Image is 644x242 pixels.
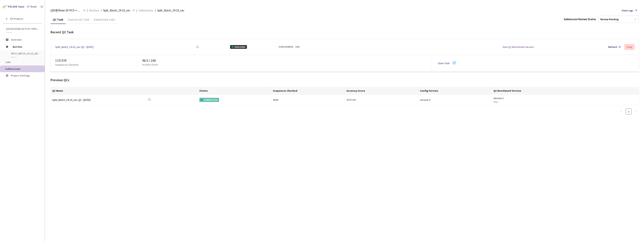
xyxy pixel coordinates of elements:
li: Next Page [633,108,639,114]
div: GT Studio [27,5,37,9]
span: All Projects [10,17,23,20]
a: Submissions [138,8,154,12]
p: Accuracy Score [142,63,158,67]
div: Version 1 [493,96,637,100]
span: Split_Batch_19-10_sec [103,8,130,13]
span: Submissions [5,67,20,71]
span: Project Settings [11,74,30,77]
a: 1 [626,109,631,114]
div: Previous QCs [51,78,639,82]
div: 123 / 338 [55,58,136,63]
li: / [87,8,88,13]
span: [2024] Rivian 3D PCS<>Production [51,8,81,13]
span: Jobs [5,60,11,64]
li: / [101,8,102,13]
span: Split_Batch_19-10_sec [157,8,184,13]
th: QC Benchmark Version [492,87,639,95]
span: Overview [11,38,22,41]
a: View [493,100,498,103]
div: COMPLETED [199,98,219,102]
span: [2024] Rivian 3D PCS<>Production [6,27,40,30]
div: Custom QC Task [66,18,92,24]
li: 1 [626,108,632,114]
th: QC Name [51,87,198,95]
div: ONGOING [230,45,247,49]
li: / [155,8,156,13]
div: 68 / 68 [273,98,343,102]
span: View Logs [622,9,633,12]
div: Review Pending [600,18,619,21]
span: left [620,110,622,113]
div: 94.97/100 [347,98,417,102]
a: Split_Batch_19-10_sec QC - [DATE] [52,98,105,102]
button: right [633,108,639,114]
a: Batches [89,8,100,12]
div: Stop [627,45,632,48]
a: Edit [296,45,300,49]
span: Batches [13,43,38,50]
a: Split_Batch_19-10_sec QC - [DATE] [55,45,93,49]
div: 96.5 / 100 [142,58,432,63]
a: Open Task [438,62,450,65]
button: left [618,108,624,114]
span: Batches [89,8,99,13]
p: Sequences Checked [55,63,78,67]
th: Sequences Checked [271,87,345,95]
span: right [635,110,637,113]
div: 52 REVIEWERS [279,45,293,49]
div: version 4 [420,98,490,102]
div: Recent QC Task [51,30,639,35]
li: / [136,8,137,13]
div: QC Task [51,18,66,24]
div: Submitted Jobs [92,18,117,24]
span: Submissions [139,8,153,13]
div: Refresh [608,45,617,49]
span: Split_Batch_19-10_sec [11,52,39,55]
li: Previous Page [618,108,624,114]
th: Accuracy Score [345,87,419,95]
th: Config Version [418,87,492,95]
div: Submission Review Status [564,17,596,21]
th: Status [198,87,271,95]
div: View QC Benchmark Version [502,45,534,49]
